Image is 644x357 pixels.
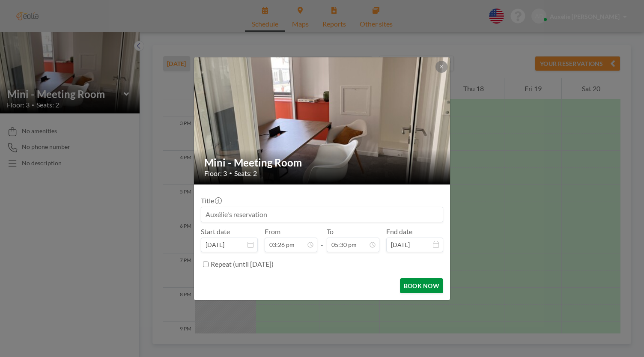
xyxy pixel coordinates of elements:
[194,24,451,217] img: 537.jpg
[204,156,441,169] h2: Mini - Meeting Room
[204,169,227,178] span: Floor: 3
[386,227,412,236] label: End date
[234,169,257,178] span: Seats: 2
[321,230,323,249] span: -
[400,278,443,293] button: BOOK NOW
[201,196,221,205] label: Title
[201,207,443,222] input: Auxélie's reservation
[265,227,280,236] label: From
[229,170,232,176] span: •
[211,260,274,268] label: Repeat (until [DATE])
[327,227,334,236] label: To
[201,227,230,236] label: Start date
